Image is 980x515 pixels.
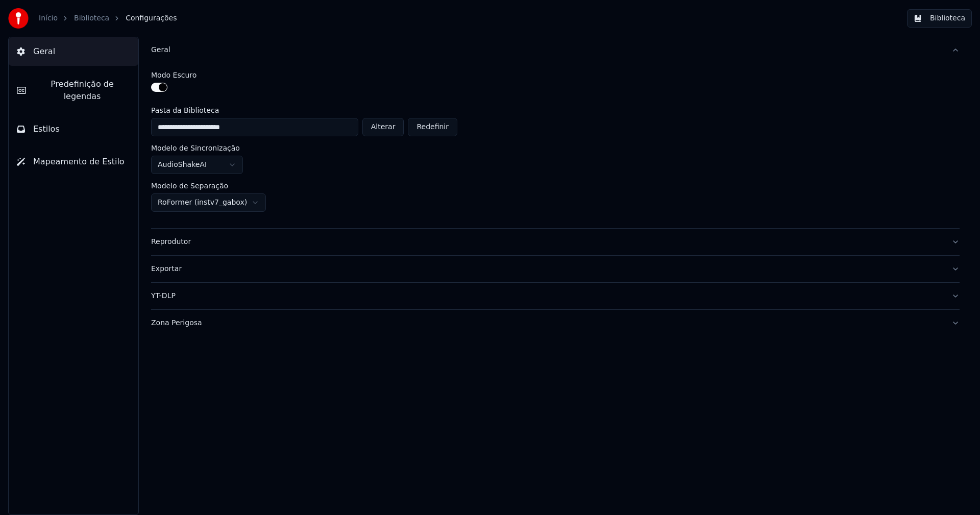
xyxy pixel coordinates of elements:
[39,13,58,23] a: Início
[151,237,943,247] div: Reprodutor
[151,182,228,189] label: Modelo de Separação
[151,256,960,282] button: Exportar
[151,144,240,152] label: Modelo de Sincronização
[151,45,943,55] div: Geral
[9,115,138,143] button: Estilos
[33,45,55,58] span: Geral
[39,13,177,23] nav: breadcrumb
[9,70,138,111] button: Predefinição de legendas
[151,107,457,114] label: Pasta da Biblioteca
[9,148,138,176] button: Mapeamento de Estilo
[151,291,943,301] div: YT-DLP
[151,63,960,228] div: Geral
[151,283,960,309] button: YT-DLP
[34,78,130,103] span: Predefinição de legendas
[151,310,960,336] button: Zona Perigosa
[151,264,943,274] div: Exportar
[33,156,125,168] span: Mapeamento de Estilo
[126,13,177,23] span: Configurações
[9,37,138,66] button: Geral
[362,118,404,136] button: Alterar
[151,71,197,79] label: Modo Escuro
[151,229,960,255] button: Reprodutor
[151,318,943,328] div: Zona Perigosa
[408,118,457,136] button: Redefinir
[907,9,972,28] button: Biblioteca
[74,13,109,23] a: Biblioteca
[151,37,960,63] button: Geral
[8,8,29,29] img: youka
[33,123,60,135] span: Estilos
